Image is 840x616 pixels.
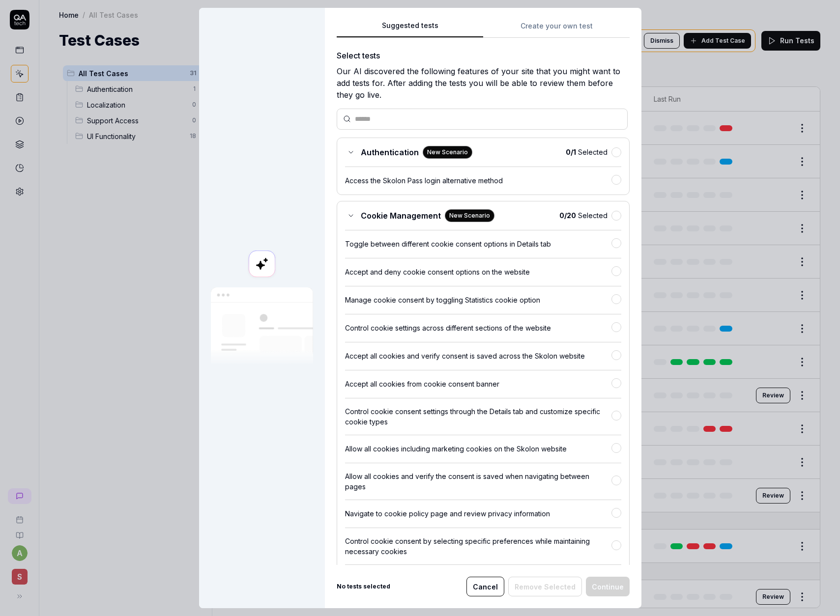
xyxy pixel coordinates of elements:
div: Accept all cookies from cookie consent banner [345,379,611,389]
div: Access the Skolon Pass login alternative method [345,175,611,186]
button: Continue [586,577,630,596]
b: 0 / 20 [559,211,576,220]
span: Selected [559,210,608,221]
div: Control cookie consent by selecting specific preferences while maintaining necessary cookies [345,536,611,557]
div: Manage cookie consent by toggling Statistics cookie option [345,295,611,305]
div: Navigate to cookie policy page and review privacy information [345,508,611,519]
span: Selected [566,147,608,157]
div: New Scenario [423,146,472,159]
div: Select tests [337,50,630,61]
div: Accept all cookies and verify consent is saved across the Skolon website [345,351,611,361]
div: Control cookie settings across different sections of the website [345,323,611,333]
button: Suggested tests [337,20,483,38]
div: Toggle between different cookie consent options in Details tab [345,239,611,249]
b: 0 / 1 [566,148,576,156]
div: Allow all cookies and verify the consent is saved when navigating between pages [345,471,611,492]
div: Accept and deny cookie consent options on the website [345,267,611,277]
div: Control cookie consent settings through the Details tab and customize specific cookie types [345,406,611,427]
img: Our AI scans your site and suggests things to test [211,287,313,365]
span: Cookie Management [361,210,441,222]
button: Remove Selected [508,577,582,596]
div: New Scenario [445,209,494,222]
button: Create your own test [483,20,630,38]
span: Authentication [361,146,419,158]
div: Allow all cookies including marketing cookies on the Skolon website [345,444,611,454]
button: Cancel [466,577,504,596]
div: Our AI discovered the following features of your site that you might want to add tests for. After... [337,65,630,101]
b: No tests selected [337,582,390,591]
